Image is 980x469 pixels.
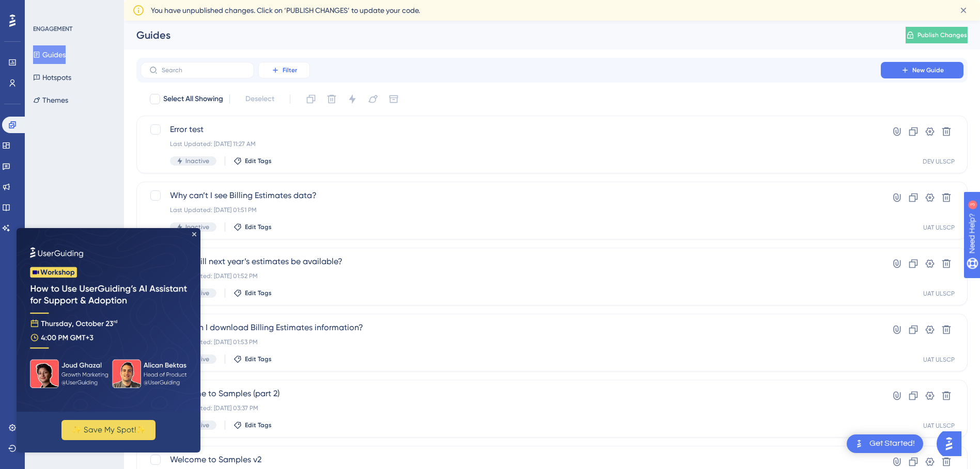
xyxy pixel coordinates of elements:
div: UAT ULSCP [923,289,955,298]
div: 3 [72,5,75,13]
div: Last Updated: [DATE] 01:53 PM [170,338,851,346]
span: Inactive [185,157,209,165]
span: Deselect [245,93,274,105]
div: Last Updated: [DATE] 11:27 AM [170,140,851,148]
div: Last Updated: [DATE] 01:52 PM [170,272,851,280]
button: Edit Tags [234,421,272,429]
span: Welcome to Samples (part 2) [170,387,851,400]
div: UAT ULSCP [923,422,955,430]
span: Edit Tags [245,355,272,363]
button: Publish Changes [906,27,968,43]
div: Open Get Started! checklist [847,434,923,453]
span: Edit Tags [245,421,272,429]
button: Edit Tags [234,355,272,363]
button: Deselect [236,90,284,108]
button: ✨ Save My Spot!✨ [45,192,139,212]
span: Inactive [185,223,209,231]
span: Select All Showing [163,93,223,105]
div: ENGAGEMENT [33,25,72,33]
button: Edit Tags [234,289,272,297]
span: Filter [283,66,297,74]
iframe: UserGuiding AI Assistant Launcher [937,428,968,459]
span: How can I download Billing Estimates information? [170,321,851,334]
span: When will next year’s estimates be available? [170,255,851,268]
div: UAT ULSCP [923,223,955,232]
div: UAT ULSCP [923,355,955,364]
div: Close Preview [176,4,180,8]
button: Guides [33,45,66,64]
input: Search [162,67,245,74]
button: New Guide [881,62,963,78]
span: Edit Tags [245,157,272,165]
div: Last Updated: [DATE] 01:51 PM [170,206,851,214]
span: Error test [170,123,851,136]
div: Guides [136,28,880,42]
div: Last Updated: [DATE] 03:37 PM [170,404,851,412]
button: Edit Tags [234,223,272,231]
span: Welcome to Samples v2 [170,454,851,466]
button: Themes [33,91,68,109]
span: Edit Tags [245,289,272,297]
span: Edit Tags [245,223,272,231]
button: Edit Tags [234,157,272,165]
img: launcher-image-alternative-text [853,438,865,450]
span: Need Help? [24,3,65,15]
button: Filter [258,62,310,78]
div: DEV ULSCP [923,157,955,166]
span: New Guide [912,66,944,74]
span: You have unpublished changes. Click on ‘PUBLISH CHANGES’ to update your code. [151,4,420,17]
div: Get Started! [869,438,915,449]
button: Hotspots [33,68,71,87]
span: Why can’t I see Billing Estimates data? [170,189,851,202]
span: Publish Changes [917,31,967,39]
